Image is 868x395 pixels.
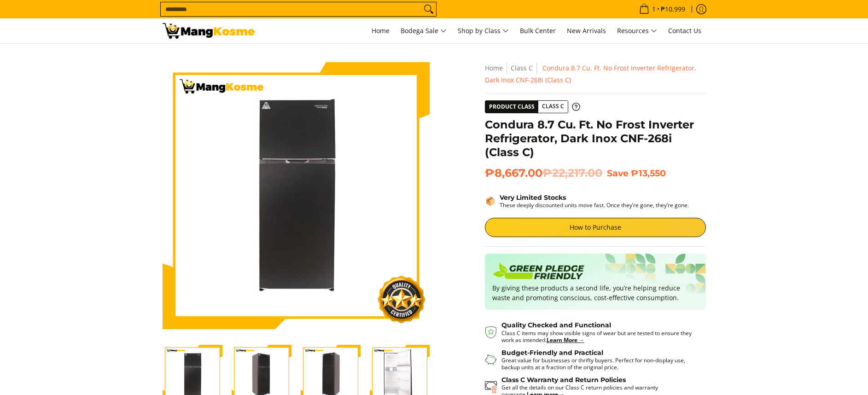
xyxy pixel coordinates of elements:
[520,26,556,35] span: Bulk Center
[485,118,706,159] h1: Condura 8.7 Cu. Ft. No Frost Inverter Refrigerator, Dark Inox CNF-268i (Class C)
[453,18,513,43] a: Shop by Class
[163,23,255,39] img: Condura 8.7 Cu. Ft. No Frost Inverter Refrigerator, Dark Inox CNF-268i | Mang Kosme
[500,202,689,209] p: These deeply discounted units move fast. Once they’re gone, they’re gone.
[492,261,584,283] img: Badge sustainability green pledge friendly
[501,321,611,329] strong: Quality Checked and Functional
[485,64,696,84] span: Condura 8.7 Cu. Ft. No Frost Inverter Refrigerator, Dark Inox CNF-268i (Class C)
[547,336,584,344] a: Learn More →
[607,168,629,179] span: Save
[659,6,687,12] span: ₱10,999
[372,26,390,35] span: Home
[485,218,706,237] a: How to Purchase
[500,193,566,202] strong: Very Limited Stocks
[562,18,611,43] a: New Arrivals
[511,64,533,72] a: Class C
[538,101,568,112] span: Class C
[567,26,606,35] span: New Arrivals
[501,349,603,357] strong: Budget-Friendly and Practical
[396,18,451,43] a: Bodega Sale
[264,18,706,43] nav: Main Menu
[668,26,701,35] span: Contact Us
[367,18,394,43] a: Home
[515,18,560,43] a: Bulk Center
[485,64,503,72] a: Home
[485,101,538,113] span: Product Class
[612,18,662,43] a: Resources
[492,283,699,302] p: By giving these products a second life, you’re helping reduce waste and promoting conscious, cost...
[617,25,657,37] span: Resources
[542,166,602,180] del: ₱22,217.00
[664,18,706,43] a: Contact Us
[401,25,447,37] span: Bodega Sale
[458,25,509,37] span: Shop by Class
[631,168,666,179] span: ₱13,550
[501,330,697,343] p: Class C items may show visible signs of wear but are tested to ensure they work as intended.
[485,100,580,113] a: Product Class Class C
[636,4,688,14] span: •
[651,6,657,12] span: 1
[421,2,436,16] button: Search
[501,376,626,384] strong: Class C Warranty and Return Policies
[501,357,697,371] p: Great value for businesses or thrifty buyers. Perfect for non-display use, backup units at a frac...
[485,166,602,180] span: ₱8,667.00
[485,62,706,86] nav: Breadcrumbs
[163,65,430,326] img: Condura 8.7 Cu. Ft. No Frost Inverter Refrigerator, Dark Inox CNF-268i (Class C)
